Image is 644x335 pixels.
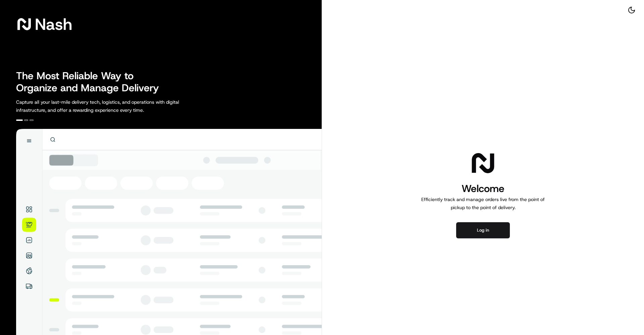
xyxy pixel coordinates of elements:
[419,182,547,195] h1: Welcome
[35,17,72,31] span: Nash
[456,222,510,238] button: Log in
[16,70,166,94] h2: The Most Reliable Way to Organize and Manage Delivery
[419,195,547,211] p: Efficiently track and manage orders live from the point of pickup to the point of delivery.
[16,98,209,114] p: Capture all your last-mile delivery tech, logistics, and operations with digital infrastructure, ...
